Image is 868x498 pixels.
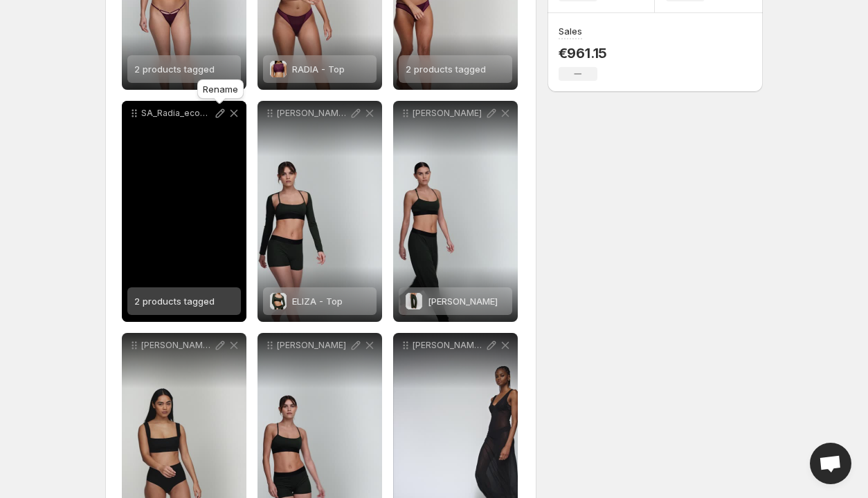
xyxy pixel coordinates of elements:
[141,108,213,119] p: SA_Radia_ecom_3501123_GPU_3501160_GPU_AW25
[134,64,215,75] span: 2 products tagged
[406,293,422,309] img: ELIZA - Hose
[122,101,246,322] div: SA_Radia_ecom_3501123_GPU_3501160_GPU_AW252 products tagged
[277,340,349,351] p: [PERSON_NAME]
[413,108,485,119] p: [PERSON_NAME]
[559,45,608,61] p: €961.15
[141,340,213,351] p: [PERSON_NAME] - UNTERLEGTE BRALETTE
[292,296,343,307] span: ELIZA - Top
[406,64,486,75] span: 2 products tagged
[559,24,582,38] h3: Sales
[393,101,518,322] div: [PERSON_NAME]ELIZA - Hose[PERSON_NAME]
[270,293,287,309] img: ELIZA - Top
[428,296,498,307] span: [PERSON_NAME]
[277,108,349,119] p: [PERSON_NAME] - TOP
[810,443,851,484] a: Open chat
[270,61,287,77] img: RADIA - Top
[413,340,485,351] p: [PERSON_NAME] [PERSON_NAME]
[134,296,215,307] span: 2 products tagged
[257,101,382,322] div: [PERSON_NAME] - TOPELIZA - TopELIZA - Top
[292,64,345,75] span: RADIA - Top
